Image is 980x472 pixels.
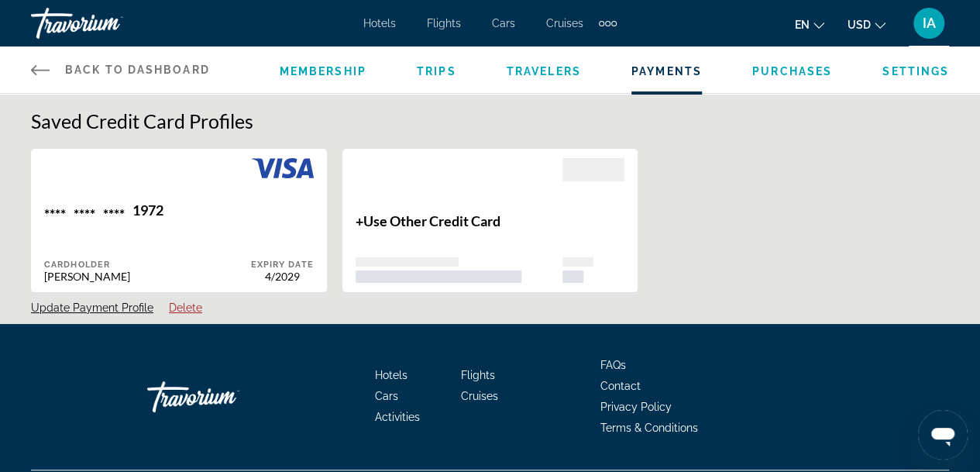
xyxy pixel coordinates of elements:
a: Cars [492,17,515,29]
a: Settings [882,65,949,78]
div: 4/2029 [251,270,314,283]
a: Cruises [461,390,498,402]
a: Go Home [147,374,302,420]
div: Cardholder [44,260,251,270]
button: VISA************1972Cardholder[PERSON_NAME]Expiry Date4/2029 [31,148,327,293]
a: Contact [600,380,641,392]
a: Privacy Policy [600,401,672,413]
button: Change currency [848,13,885,36]
button: +Use Other Credit Card [342,148,638,293]
a: Cars [375,390,398,402]
div: Expiry Date [251,260,314,270]
img: VISA [252,158,314,178]
div: [PERSON_NAME] [44,270,251,283]
a: Travelers [507,65,581,78]
span: Back to Dashboard [65,64,210,76]
button: Extra navigation items [599,11,617,36]
a: Payments [631,65,702,78]
a: Flights [461,369,495,381]
a: Cruises [546,17,583,29]
span: IA [923,16,936,31]
a: FAQs [600,359,626,371]
span: USD [848,19,871,31]
button: Delete [169,301,202,315]
a: Membership [280,65,366,78]
a: Trips [417,65,456,78]
a: Flights [427,17,461,29]
a: Purchases [752,65,832,78]
a: Terms & Conditions [600,422,698,434]
div: 1972 [132,202,163,222]
button: User Menu [909,7,949,40]
a: Activities [375,411,420,423]
a: Hotels [363,17,396,29]
a: Travorium [31,3,186,43]
iframe: Кнопка запуска окна обмена сообщениями [918,410,968,460]
a: Hotels [375,369,407,381]
span: en [795,19,810,31]
a: Back to Dashboard [31,47,210,93]
h1: Saved Credit Card Profiles [31,109,949,133]
button: Update Payment Profile [31,301,153,315]
button: Change language [795,13,824,36]
p: + [356,212,563,229]
span: Use Other Credit Card [363,212,500,229]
